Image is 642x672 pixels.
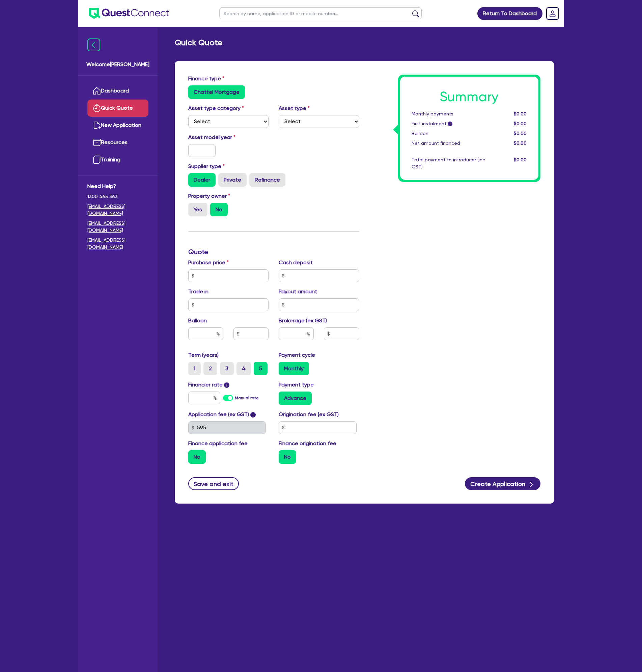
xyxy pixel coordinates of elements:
label: Application fee (ex GST) [188,410,249,419]
span: i [250,412,256,418]
label: Payment cycle [279,351,315,359]
a: [EMAIL_ADDRESS][DOMAIN_NAME] [87,220,148,234]
a: Return To Dashboard [477,7,542,20]
label: Asset type [279,104,310,112]
div: Monthly payments [407,110,490,117]
img: quick-quote [93,104,101,112]
label: Purchase price [188,259,229,267]
a: New Application [87,117,148,134]
span: $0.00 [514,157,527,162]
span: i [224,382,229,388]
label: Brokerage (ex GST) [279,317,327,325]
label: Term (years) [188,351,219,359]
label: Finance application fee [188,439,248,448]
a: Dropdown toggle [544,5,561,22]
img: training [93,156,101,164]
label: 1 [188,362,201,375]
span: $0.00 [514,140,527,146]
img: new-application [93,121,101,129]
label: No [210,203,228,216]
span: 1300 465 363 [87,193,148,200]
label: Private [218,173,247,187]
button: Save and exit [188,477,239,490]
label: Payment type [279,381,314,389]
label: Finance origination fee [279,439,336,448]
div: Balloon [407,130,490,137]
h3: Quote [188,248,359,256]
img: resources [93,138,101,146]
label: 3 [220,362,234,375]
h2: Quick Quote [175,38,222,48]
label: Monthly [279,362,309,375]
label: Payout amount [279,288,317,296]
label: No [188,450,206,464]
div: Net amount financed [407,140,490,147]
a: Dashboard [87,82,148,100]
label: Chattel Mortgage [188,85,245,99]
label: Refinance [249,173,285,187]
label: 4 [236,362,251,375]
div: First instalment [407,120,490,127]
img: icon-menu-close [87,38,100,51]
span: Welcome [PERSON_NAME] [86,60,149,69]
label: Asset model year [183,133,274,141]
label: Financier rate [188,381,230,389]
button: Create Application [465,477,540,490]
h1: Summary [412,89,527,105]
label: Trade in [188,288,208,296]
img: quest-connect-logo-blue [89,8,169,19]
label: No [279,450,296,464]
label: Property owner [188,192,230,200]
span: i [448,122,452,126]
label: Balloon [188,317,207,325]
span: Need Help? [87,182,148,190]
label: Advance [279,392,312,405]
label: Supplier type [188,162,225,170]
a: [EMAIL_ADDRESS][DOMAIN_NAME] [87,237,148,251]
a: Training [87,151,148,168]
a: [EMAIL_ADDRESS][DOMAIN_NAME] [87,203,148,217]
span: $0.00 [514,111,527,116]
label: Yes [188,203,207,216]
label: Finance type [188,75,224,83]
label: 2 [203,362,217,375]
label: 5 [254,362,268,375]
span: $0.00 [514,121,527,126]
label: Manual rate [235,395,259,401]
label: Origination fee (ex GST) [279,410,339,419]
input: Search by name, application ID or mobile number... [219,7,422,19]
a: Quick Quote [87,100,148,117]
label: Dealer [188,173,216,187]
a: Resources [87,134,148,151]
span: $0.00 [514,131,527,136]
div: Total payment to introducer (inc GST) [407,156,490,170]
label: Asset type category [188,104,244,112]
label: Cash deposit [279,259,313,267]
